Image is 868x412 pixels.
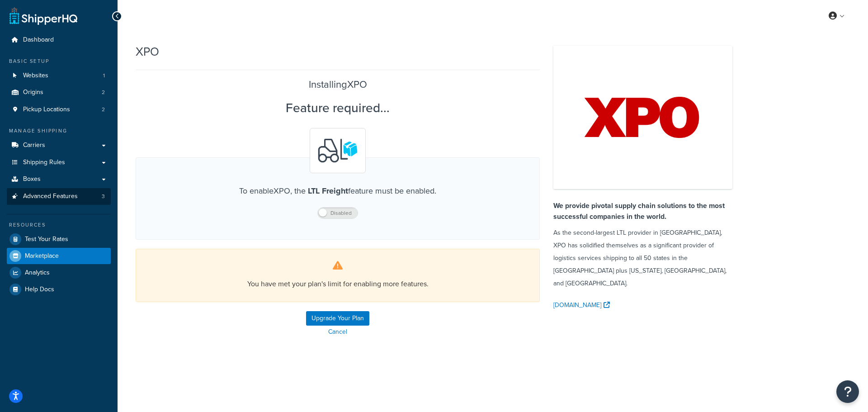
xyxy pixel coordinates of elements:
span: Advanced Features [23,193,78,200]
a: Shipping Rules [7,154,111,171]
a: Websites1 [7,67,111,84]
span: Carriers [23,142,45,149]
span: Pickup Locations [23,106,70,114]
a: Advanced Features3 [7,188,111,205]
span: 2 [102,106,105,114]
h3: Installing XPO [136,79,540,90]
span: Origins [23,89,43,96]
li: Websites [7,67,111,84]
div: Manage Shipping [7,127,111,135]
a: Boxes [7,171,111,188]
span: Test Your Rates [25,236,68,243]
span: Marketplace [25,252,59,260]
li: Pickup Locations [7,101,111,118]
h1: Feature required... [136,99,540,117]
h4: To enable XPO , the feature must be enabled. [147,185,528,197]
a: Pickup Locations2 [7,101,111,118]
span: 3 [102,193,105,200]
a: Analytics [7,265,111,281]
div: Basic Setup [7,57,111,65]
span: Boxes [23,175,41,183]
a: Help Docs [7,281,111,298]
a: Carriers [7,137,111,154]
p: As the second-largest LTL provider in [GEOGRAPHIC_DATA], XPO has solidified themselves as a signi... [553,227,732,290]
h2: XPO [136,45,159,58]
a: Dashboard [7,32,111,48]
a: Cancel [136,326,540,338]
a: Origins2 [7,84,111,101]
span: 2 [102,89,105,96]
span: Analytics [25,269,50,277]
a: Marketplace [7,248,111,264]
span: Help Docs [25,286,54,294]
a: [DOMAIN_NAME] [553,299,612,312]
li: Origins [7,84,111,101]
div: You have met your plan's limit for enabling more features. [136,249,540,302]
button: Open Resource Center [836,380,859,403]
a: Upgrade Your Plan [306,311,369,326]
a: Test Your Rates [7,231,111,247]
span: Websites [23,72,48,80]
strong: LTL Freight [308,185,348,197]
div: Resources [7,221,111,229]
span: 1 [103,72,105,80]
h4: We provide pivotal supply chain solutions to the most successful companies in the world. [553,200,732,222]
li: Advanced Features [7,188,111,205]
img: app-xpo.png [553,46,732,189]
img: ltl_freight-title [317,130,359,171]
span: Dashboard [23,36,54,44]
span: Shipping Rules [23,159,65,166]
